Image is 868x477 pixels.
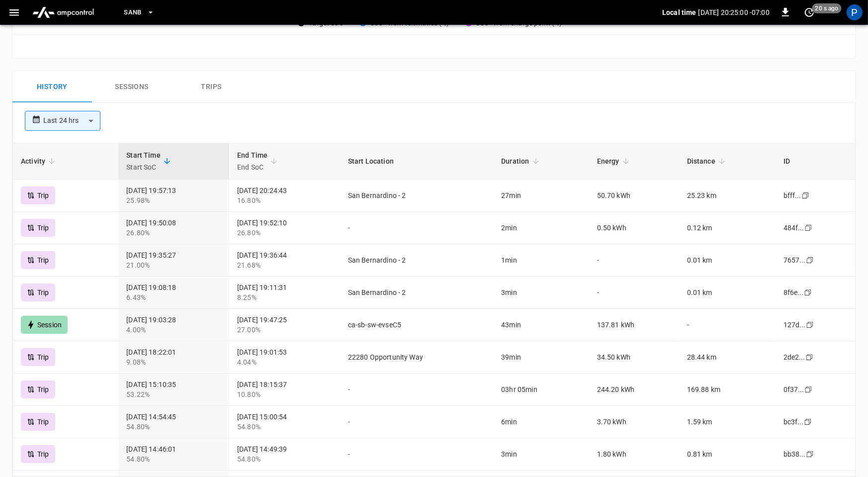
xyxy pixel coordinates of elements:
td: [DATE] 19:08:18 [118,277,229,309]
div: 26.80% [237,228,332,238]
div: bfff... [783,191,801,200]
div: 4.04% [237,357,332,367]
td: 3min [493,277,589,309]
div: copy [805,255,815,266]
td: [DATE] 19:11:31 [229,277,340,309]
div: End Time [237,149,267,173]
td: 03hr 05min [493,374,589,406]
td: - [589,244,679,277]
td: 0.12 km [679,212,776,244]
td: [DATE] 19:52:10 [229,212,340,244]
div: 4.00% [126,325,221,335]
td: [DATE] 14:46:01 [118,438,229,471]
th: Start Location [340,143,494,180]
td: [DATE] 19:35:27 [118,244,229,277]
div: Start Time [126,149,161,173]
div: Trip [21,219,55,237]
div: Trip [21,413,55,431]
td: ca-sb-sw-evseC5 [340,309,494,341]
p: End SoC [237,161,267,173]
div: Last 24 hrs [43,111,100,130]
div: bc3f... [783,417,804,427]
td: 1.59 km [679,406,776,438]
td: 25.23 km [679,180,776,212]
div: 54.80% [237,422,332,432]
td: - [340,212,494,244]
div: Trip [21,284,55,301]
div: copy [805,449,815,460]
td: 1min [493,244,589,277]
td: [DATE] 19:36:44 [229,244,340,277]
td: 0.81 km [679,438,776,471]
span: Distance [687,155,728,167]
div: 9.08% [126,357,221,367]
div: 8f6e... [783,287,804,297]
span: 20 s ago [812,3,842,13]
th: ID [776,143,855,180]
button: SanB [120,3,159,22]
p: Start SoC [126,161,161,173]
div: 8.25% [237,292,332,302]
div: 53.22% [126,389,221,399]
div: copy [804,222,814,233]
td: [DATE] 15:10:35 [118,374,229,406]
div: copy [801,190,811,201]
div: Session [21,316,68,334]
div: 54.80% [126,422,221,432]
td: - [340,406,494,438]
td: 3min [493,438,589,471]
td: [DATE] 19:47:25 [229,309,340,341]
span: Start TimeStart SoC [126,149,174,173]
div: copy [805,352,815,363]
td: 6min [493,406,589,438]
td: [DATE] 14:54:45 [118,406,229,438]
td: San Bernardino - 2 [340,244,494,277]
span: Energy [597,155,632,167]
button: Sessions [92,71,172,103]
div: Trip [21,445,55,463]
div: 0f37... [783,384,804,394]
div: Trip [21,251,55,269]
span: SanB [124,7,142,18]
div: 21.68% [237,260,332,270]
button: History [12,71,92,103]
td: - [589,277,679,309]
td: [DATE] 18:22:01 [118,341,229,374]
button: Trips [172,71,251,103]
img: ampcontrol.io logo [28,3,98,22]
div: 54.80% [126,454,221,464]
td: 34.50 kWh [589,341,679,374]
div: bb38... [783,449,806,459]
td: [DATE] 20:24:43 [229,180,340,212]
div: 7657... [783,255,806,265]
div: 54.80% [237,454,332,464]
td: 39min [493,341,589,374]
div: 27.00% [237,325,332,335]
div: 2de2... [783,352,805,362]
div: Trip [21,348,55,366]
button: set refresh interval [801,4,817,20]
td: 2min [493,212,589,244]
td: 0.50 kWh [589,212,679,244]
td: - [340,438,494,471]
td: 0.01 km [679,277,776,309]
div: Trip [21,187,55,204]
p: [DATE] 20:25:00 -07:00 [698,7,770,17]
td: 22280 Opportunity Way [340,341,494,374]
td: [DATE] 19:01:53 [229,341,340,374]
div: copy [803,287,813,298]
div: 10.80% [237,389,332,399]
td: [DATE] 14:49:39 [229,438,340,471]
td: [DATE] 19:50:08 [118,212,229,244]
div: 127d... [783,320,806,330]
td: 3.70 kWh [589,406,679,438]
div: 25.98% [126,195,221,205]
td: 50.70 kWh [589,180,679,212]
td: [DATE] 18:15:37 [229,374,340,406]
td: 137.81 kWh [589,309,679,341]
td: 28.44 km [679,341,776,374]
div: copy [803,416,813,427]
td: 27min [493,180,589,212]
td: 0.01 km [679,244,776,277]
p: Local time [662,7,696,17]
